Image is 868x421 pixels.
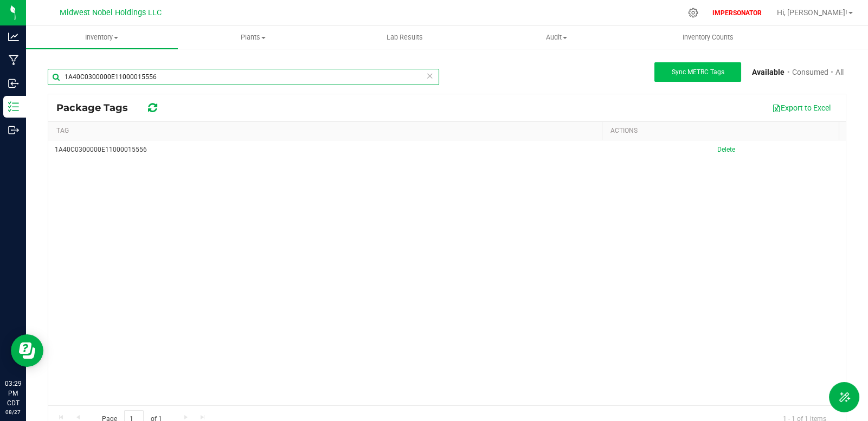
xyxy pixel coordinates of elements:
[708,8,766,18] p: IMPERSONATOR
[56,127,69,134] a: Tag
[672,68,724,76] span: Sync METRC Tags
[178,26,330,49] a: Plants
[60,8,162,17] span: Midwest Nobel Holdings LLC
[765,99,838,117] button: Export to Excel
[668,33,748,42] span: Inventory Counts
[8,125,19,135] inline-svg: Outbound
[329,26,481,49] a: Lab Results
[26,26,178,49] a: Inventory
[48,69,439,85] input: Search by Tag Number...
[8,101,19,112] inline-svg: Inventory
[55,145,600,155] div: 1A40C0300000E11000015556
[654,62,741,82] button: Sync METRC Tags
[792,67,828,78] a: Consumed
[8,31,19,42] inline-svg: Analytics
[5,379,21,408] p: 03:29 PM CDT
[829,382,859,412] button: Toggle Menu
[372,33,438,42] span: Lab Results
[56,102,139,114] span: Package Tags
[752,67,785,78] a: Available
[777,8,847,17] span: Hi, [PERSON_NAME]!
[426,69,434,83] span: Clear
[11,334,43,367] iframe: Resource center
[610,127,835,134] a: ACTIONS
[835,67,844,78] a: All
[26,33,178,42] span: Inventory
[481,26,633,49] a: Audit
[178,33,329,42] span: Plants
[686,8,700,18] div: Manage settings
[717,146,735,153] a: Delete
[5,408,21,416] p: 08/27
[8,78,19,89] inline-svg: Inbound
[481,33,632,42] span: Audit
[8,55,19,66] inline-svg: Manufacturing
[632,26,784,49] a: Inventory Counts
